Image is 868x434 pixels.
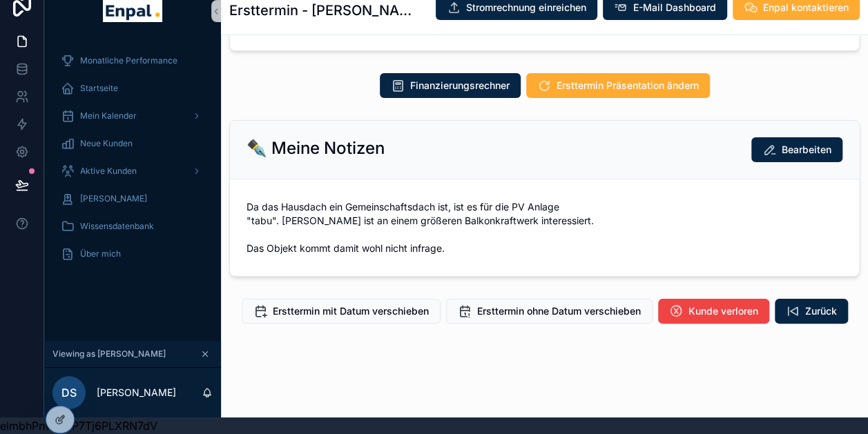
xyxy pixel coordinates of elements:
[52,76,213,101] a: Startseite
[688,304,758,318] span: Kunde verloren
[61,384,77,401] span: DS
[446,299,653,324] button: Ersttermin ohne Datum verschieben
[97,386,176,400] p: [PERSON_NAME]
[52,348,166,359] span: Viewing as [PERSON_NAME]
[633,1,716,14] span: E-Mail Dashboard
[763,1,849,14] span: Enpal kontaktieren
[247,200,842,255] span: Da das Hausdach ein Gemeinschaftsdach ist, ist es für die PV Anlage "tabu". [PERSON_NAME] ist an ...
[52,186,213,211] a: [PERSON_NAME]
[782,143,831,157] span: Bearbeiten
[52,159,213,184] a: Aktive Kunden
[466,1,586,14] span: Stromrechnung einreichen
[273,304,429,318] span: Ersttermin mit Datum verschieben
[229,1,423,20] h1: Ersttermin - [PERSON_NAME]
[80,83,118,94] span: Startseite
[526,73,710,98] button: Ersttermin Präsentation ändern
[52,241,213,266] a: Über mich
[52,48,213,73] a: Monatliche Performance
[52,214,213,239] a: Wissensdatenbank
[410,79,510,92] span: Finanzierungsrechner
[380,73,521,98] button: Finanzierungsrechner
[52,131,213,156] a: Neue Kunden
[751,137,842,162] button: Bearbeiten
[658,299,769,324] button: Kunde verloren
[247,137,385,159] h2: ✒️ Meine Notizen
[805,304,837,318] span: Zurück
[80,166,137,177] span: Aktive Kunden
[44,39,221,284] div: scrollable content
[80,193,147,204] span: [PERSON_NAME]
[80,110,137,121] span: Mein Kalender
[557,79,699,92] span: Ersttermin Präsentation ändern
[52,103,213,128] a: Mein Kalender
[80,55,177,66] span: Monatliche Performance
[80,138,133,149] span: Neue Kunden
[477,304,641,318] span: Ersttermin ohne Datum verschieben
[242,299,441,324] button: Ersttermin mit Datum verschieben
[80,221,154,232] span: Wissensdatenbank
[80,248,121,259] span: Über mich
[775,299,848,324] button: Zurück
